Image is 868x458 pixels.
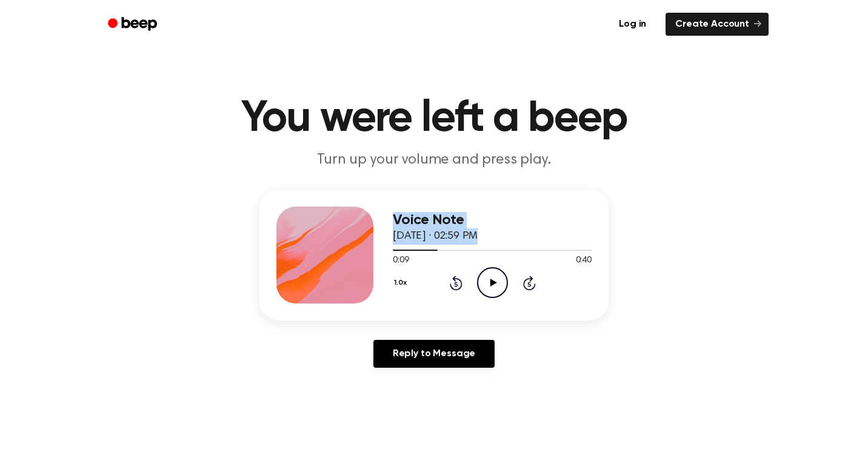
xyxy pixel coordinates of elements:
h3: Voice Note [393,212,592,228]
h1: You were left a beep [124,97,744,141]
a: Reply to Message [373,340,495,368]
span: 0:09 [393,254,409,267]
a: Beep [99,13,168,36]
p: Turn up your volume and press play. [201,150,667,170]
span: [DATE] · 02:59 PM [393,231,478,242]
a: Log in [607,10,658,38]
button: 1.0x [393,273,411,293]
span: 0:40 [576,254,592,267]
a: Create Account [666,13,769,36]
